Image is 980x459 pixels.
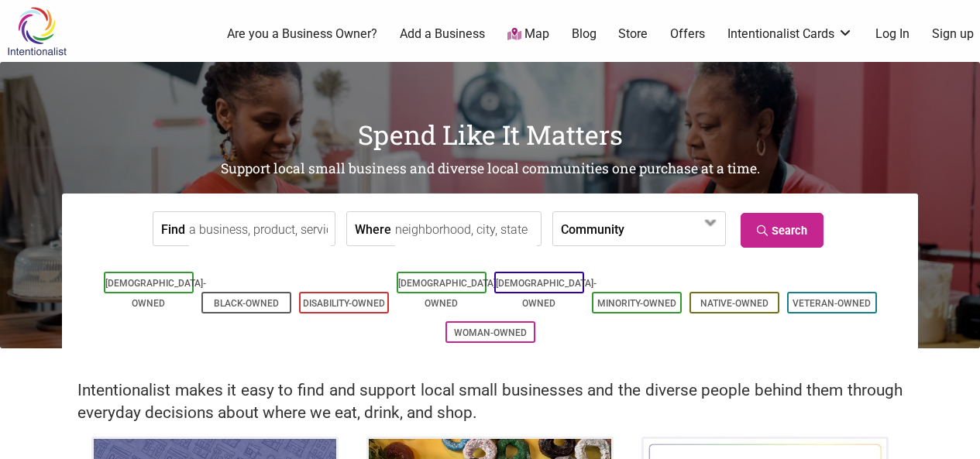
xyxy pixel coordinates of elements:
a: Blog [572,26,597,43]
a: Woman-Owned [454,327,527,338]
a: Search [741,213,824,248]
a: Map [507,26,549,43]
label: Where [355,212,391,245]
a: Native-Owned [700,298,769,309]
a: Add a Business [400,26,485,43]
a: Log In [875,26,910,43]
a: Store [618,26,648,43]
input: neighborhood, city, state [395,212,537,247]
a: [DEMOGRAPHIC_DATA]-Owned [496,278,597,309]
label: Community [561,212,624,245]
a: Disability-Owned [303,298,385,309]
a: Veteran-Owned [793,298,871,309]
h2: Intentionalist makes it easy to find and support local small businesses and the diverse people be... [77,379,903,424]
a: Black-Owned [214,298,279,309]
a: Are you a Business Owner? [227,26,377,43]
a: Minority-Owned [597,298,676,309]
a: [DEMOGRAPHIC_DATA]-Owned [105,278,206,309]
a: Sign up [932,26,974,43]
a: Offers [670,26,705,43]
input: a business, product, service [189,212,331,247]
a: [DEMOGRAPHIC_DATA]-Owned [398,278,499,309]
label: Find [161,212,185,245]
a: Intentionalist Cards [727,26,853,43]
